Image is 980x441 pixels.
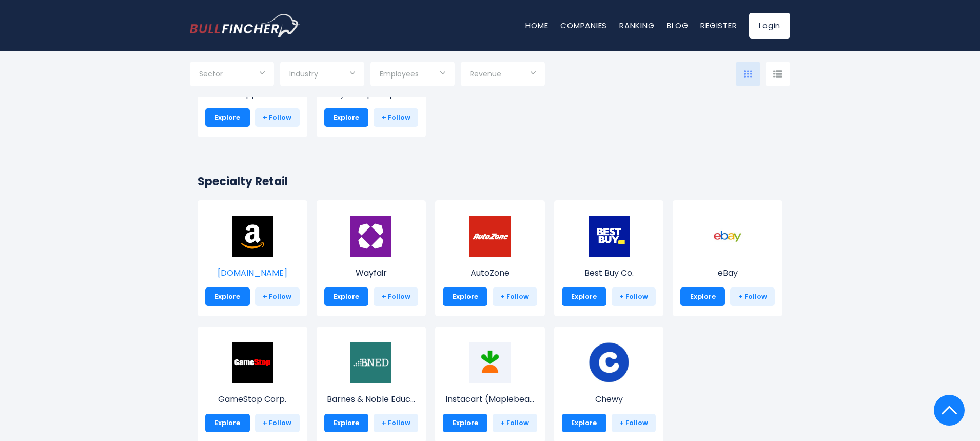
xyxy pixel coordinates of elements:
img: AZO.png [469,216,511,257]
span: Revenue [470,69,501,79]
h2: Specialty Retail [198,173,782,190]
a: Explore [324,287,369,306]
a: + Follow [374,414,418,432]
a: [DOMAIN_NAME] [205,235,300,279]
a: Register [700,20,737,31]
a: + Follow [493,287,537,306]
p: Barnes & Noble Education [324,393,419,406]
a: + Follow [730,287,775,306]
img: EBAY.png [707,216,748,257]
a: Login [749,13,790,39]
a: Explore [205,287,250,306]
img: CHWY.jpeg [589,342,630,383]
a: Go to homepage [190,14,300,37]
a: + Follow [493,414,537,432]
a: Explore [680,287,725,306]
a: Companies [560,20,607,31]
a: Blog [667,20,688,31]
p: Instacart (Maplebear) [443,393,537,406]
img: W.png [350,216,391,257]
a: + Follow [374,108,418,127]
a: + Follow [612,287,656,306]
a: Barnes & Noble Educ... [324,361,419,406]
a: + Follow [255,287,300,306]
a: + Follow [374,287,418,306]
p: GameStop Corp. [205,393,300,406]
img: CART.png [469,342,511,383]
p: eBay [680,267,775,279]
a: Best Buy Co. [562,235,656,279]
span: Employees [380,69,419,79]
img: AMZN.png [232,216,273,257]
a: Explore [443,287,487,306]
img: bullfincher logo [190,14,300,37]
p: Best Buy Co. [562,267,656,279]
a: + Follow [255,414,300,432]
img: icon-comp-grid.svg [744,70,752,78]
img: BNED.png [350,342,391,383]
span: Industry [289,69,318,79]
img: BBY.png [589,216,630,257]
p: Chewy [562,393,656,406]
a: Instacart (Maplebea... [443,361,537,406]
input: Selection [289,66,355,84]
input: Selection [380,66,445,84]
input: Selection [199,66,265,84]
a: Explore [205,108,250,127]
a: Explore [443,414,487,432]
p: AutoZone [443,267,537,279]
a: + Follow [255,108,300,127]
p: Wayfair [324,267,419,279]
a: eBay [680,235,775,279]
a: Chewy [562,361,656,406]
a: Home [525,20,548,31]
span: Sector [199,69,223,79]
a: Explore [324,108,369,127]
a: Wayfair [324,235,419,279]
img: GME.png [232,342,273,383]
a: Explore [324,414,369,432]
img: icon-comp-list-view.svg [773,70,782,78]
a: Explore [205,414,250,432]
input: Selection [470,66,536,84]
p: Amazon.com [205,267,300,279]
a: Explore [562,414,606,432]
a: + Follow [612,414,656,432]
a: GameStop Corp. [205,361,300,406]
a: Ranking [619,20,654,31]
a: Explore [562,287,606,306]
a: AutoZone [443,235,537,279]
